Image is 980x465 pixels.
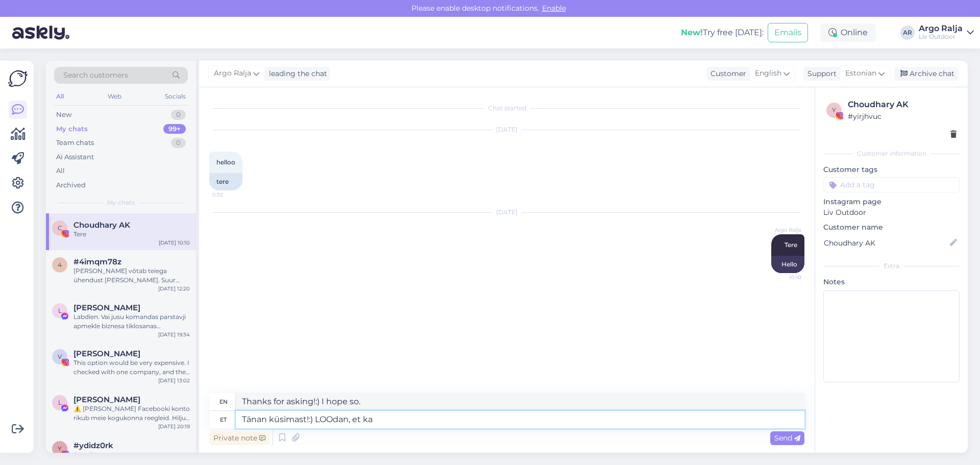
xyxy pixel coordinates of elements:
[832,106,836,114] span: y
[8,69,28,88] img: Askly Logo
[681,27,764,39] div: Try free [DATE]:
[163,90,188,103] div: Socials
[774,433,800,443] span: Send
[73,312,190,331] div: Labdien. Vai jusu komandas parstavji apmekle biznesa tiklosanas pasakumus [GEOGRAPHIC_DATA]? Vai ...
[220,411,227,428] div: et
[73,358,190,377] div: This option would be very expensive. I checked with one company, and they quoted 10,000. That is ...
[56,166,65,176] div: All
[73,404,190,423] div: ⚠️ [PERSON_NAME] Facebooki konto rikub meie kogukonna reegleid. Hiljuti on meie süsteem saanud ka...
[236,411,804,428] textarea: Tänan küsimast!:) LOOdan, et ka
[159,239,190,247] div: [DATE] 10:10
[212,191,251,199] span: 0:32
[823,149,960,158] div: Customer information
[158,331,190,338] div: [DATE] 19:34
[848,99,957,111] div: Choudhary AK
[63,70,128,81] span: Search customers
[848,111,957,122] div: # yirjhvuc
[73,230,190,239] div: Tere
[236,393,804,410] textarea: Thanks for asking!:) I hope so.
[73,266,190,285] div: [PERSON_NAME] võtab teiega ühendust [PERSON_NAME]. Suur tänu ja kena päeva jätku!
[58,307,62,314] span: L
[824,237,948,249] input: Add name
[763,226,801,234] span: Argo Ralja
[823,277,960,287] p: Notes
[73,441,113,450] span: #ydidz0rk
[209,431,269,445] div: Private note
[73,349,140,358] span: Viktoria
[58,445,62,452] span: y
[823,222,960,233] p: Customer name
[58,399,62,406] span: L
[58,353,62,360] span: V
[820,23,876,42] div: Online
[73,450,190,459] div: Attachment
[209,173,242,190] div: tere
[823,197,960,207] p: Instagram page
[163,124,186,134] div: 99+
[216,158,235,166] span: helloo
[823,164,960,175] p: Customer tags
[73,303,140,312] span: Lev Fainveits
[919,33,963,41] div: Liv Outdoor
[894,67,959,81] div: Archive chat
[56,152,94,162] div: AI Assistant
[158,423,190,430] div: [DATE] 20:19
[771,256,804,273] div: Hello
[214,68,251,79] span: Argo Ralja
[539,4,569,13] span: Enable
[209,208,804,217] div: [DATE]
[763,274,801,281] span: 10:10
[919,25,963,33] div: Argo Ralja
[845,68,876,79] span: Estonian
[706,68,746,79] div: Customer
[58,261,62,268] span: 4
[681,28,703,37] b: New!
[73,221,130,230] span: Choudhary AK
[171,138,186,148] div: 0
[209,125,804,134] div: [DATE]
[106,90,124,103] div: Web
[73,395,140,404] span: Lee Ann Fielies
[171,110,186,120] div: 0
[54,90,66,103] div: All
[900,26,915,40] div: AR
[785,241,797,249] span: Tere
[823,177,960,192] input: Add a tag
[209,104,804,113] div: Chat started
[58,224,62,232] span: C
[803,68,837,79] div: Support
[755,68,781,79] span: English
[823,207,960,218] p: Liv Outdoor
[219,393,228,410] div: en
[56,180,86,190] div: Archived
[56,124,88,134] div: My chats
[56,138,94,148] div: Team chats
[73,257,121,266] span: #4imqm78z
[823,261,960,271] div: Extra
[158,377,190,384] div: [DATE] 13:02
[919,25,974,41] a: Argo RaljaLiv Outdoor
[56,110,71,120] div: New
[265,68,327,79] div: leading the chat
[158,285,190,292] div: [DATE] 12:20
[768,23,808,42] button: Emails
[107,198,135,207] span: My chats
